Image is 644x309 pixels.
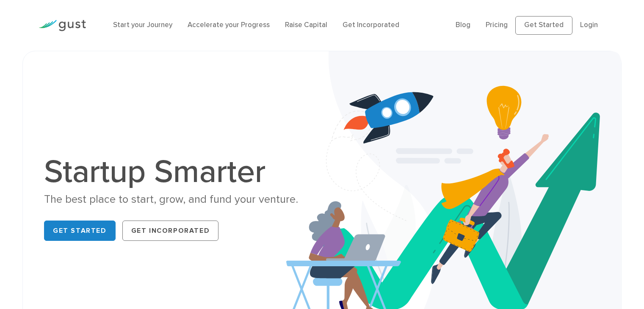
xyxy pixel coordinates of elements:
a: Login [580,21,598,29]
a: Get Started [515,16,572,35]
a: Raise Capital [285,21,327,29]
div: The best place to start, grow, and fund your venture. [44,192,315,207]
a: Get Incorporated [343,21,399,29]
a: Get Started [44,221,116,241]
a: Get Incorporated [122,221,219,241]
a: Accelerate your Progress [188,21,270,29]
img: Gust Logo [39,20,86,31]
a: Start your Journey [113,21,172,29]
a: Pricing [486,21,508,29]
a: Blog [456,21,470,29]
h1: Startup Smarter [44,156,315,188]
